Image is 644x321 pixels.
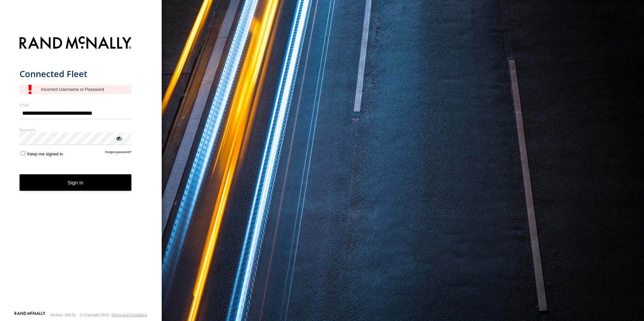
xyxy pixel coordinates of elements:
[20,127,132,132] label: Password
[20,174,132,191] button: Sign in
[20,32,142,311] form: main
[21,151,25,155] input: Keep me signed in
[14,312,45,318] a: Visit our Website
[115,135,122,141] div: ViewPassword
[20,68,132,79] h1: Connected Fleet
[20,102,132,107] label: Email
[111,313,147,317] a: Terms and Conditions
[105,150,132,156] a: Forgot password?
[20,35,132,52] img: Rand McNally
[50,313,76,317] div: Version: 309.01
[80,313,147,317] div: © Copyright 2025 -
[27,151,63,156] span: Keep me signed in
